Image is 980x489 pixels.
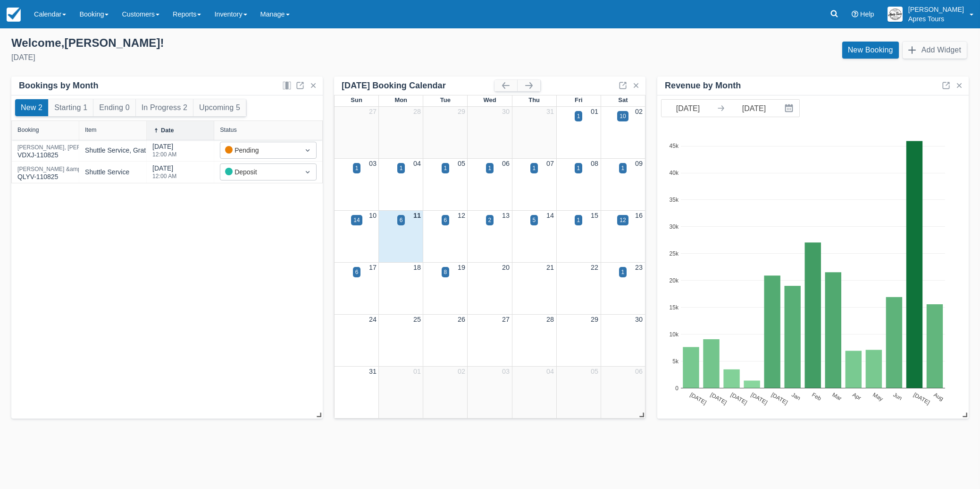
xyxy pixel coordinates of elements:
[533,216,536,224] div: 5
[400,216,403,224] div: 6
[546,108,554,115] a: 31
[225,145,294,155] div: Pending
[546,160,554,167] a: 07
[303,167,312,177] span: Dropdown icon
[502,368,510,375] a: 03
[369,160,377,167] a: 03
[7,8,21,22] img: checkfront-main-nav-mini-logo.png
[908,14,964,24] p: Apres Tours
[591,368,598,375] a: 05
[444,268,447,276] div: 8
[635,316,643,323] a: 30
[369,108,377,115] a: 27
[413,108,421,115] a: 28
[303,146,312,155] span: Dropdown icon
[355,268,359,276] div: 6
[193,99,246,116] button: Upcoming 5
[635,264,643,271] a: 23
[546,212,554,219] a: 14
[369,212,377,219] a: 10
[413,212,421,219] a: 11
[15,99,48,116] button: New 2
[483,96,496,103] span: Wed
[591,316,598,323] a: 29
[502,316,510,323] a: 27
[85,146,221,155] div: Shuttle Service, Gratuity, Misc. Shuttle Service
[458,108,465,115] a: 29
[618,96,628,103] span: Sat
[220,127,237,133] div: Status
[780,100,799,117] button: Interact with the calendar and add the check-in date for your trip.
[369,264,377,271] a: 17
[728,100,780,117] input: End Date
[353,216,360,224] div: 14
[635,160,643,167] a: 09
[342,80,494,91] div: [DATE] Booking Calendar
[502,212,510,219] a: 13
[93,99,135,116] button: Ending 0
[528,96,540,103] span: Thu
[458,160,465,167] a: 05
[665,80,741,91] div: Revenue by Month
[502,160,510,167] a: 06
[575,96,583,103] span: Fri
[413,264,421,271] a: 18
[17,170,155,174] a: [PERSON_NAME] &amp; [PERSON_NAME] WeddingQLYV-110825
[502,108,510,115] a: 30
[458,316,465,323] a: 26
[11,36,483,50] div: Welcome , [PERSON_NAME] !
[458,212,465,219] a: 12
[17,145,179,150] div: [PERSON_NAME], [PERSON_NAME] - CIBC Wood Gundy Grp
[852,11,858,17] i: Help
[394,96,407,103] span: Mon
[369,368,377,375] a: 31
[502,264,510,271] a: 20
[85,167,129,177] div: Shuttle Service
[49,99,93,116] button: Starting 1
[17,148,179,153] a: [PERSON_NAME], [PERSON_NAME] - CIBC Wood Gundy GrpVDXJ-110825
[19,80,99,91] div: Bookings by Month
[444,164,447,172] div: 1
[591,108,598,115] a: 01
[591,160,598,167] a: 08
[413,368,421,375] a: 01
[440,96,451,103] span: Tue
[413,316,421,323] a: 25
[533,164,536,172] div: 1
[488,164,492,172] div: 1
[152,163,176,185] div: [DATE]
[17,166,155,182] div: QLYV-110825
[136,99,193,116] button: In Progress 2
[225,167,294,177] div: Deposit
[860,10,874,18] span: Help
[444,216,447,224] div: 6
[351,96,362,103] span: Sun
[413,160,421,167] a: 04
[908,5,964,14] p: [PERSON_NAME]
[546,316,554,323] a: 28
[400,164,403,172] div: 1
[355,164,359,172] div: 1
[17,145,179,160] div: VDXJ-110825
[621,268,625,276] div: 1
[17,127,39,133] div: Booking
[161,127,174,134] div: Date
[369,316,377,323] a: 24
[591,212,598,219] a: 15
[546,368,554,375] a: 04
[577,216,580,224] div: 1
[488,216,492,224] div: 2
[152,142,176,163] div: [DATE]
[591,264,598,271] a: 22
[458,264,465,271] a: 19
[635,108,643,115] a: 02
[621,164,625,172] div: 1
[17,166,155,172] div: [PERSON_NAME] &amp; [PERSON_NAME] Wedding
[635,368,643,375] a: 06
[85,127,97,133] div: Item
[458,368,465,375] a: 02
[662,100,714,117] input: Start Date
[577,112,580,120] div: 1
[620,216,626,224] div: 12
[620,112,626,120] div: 10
